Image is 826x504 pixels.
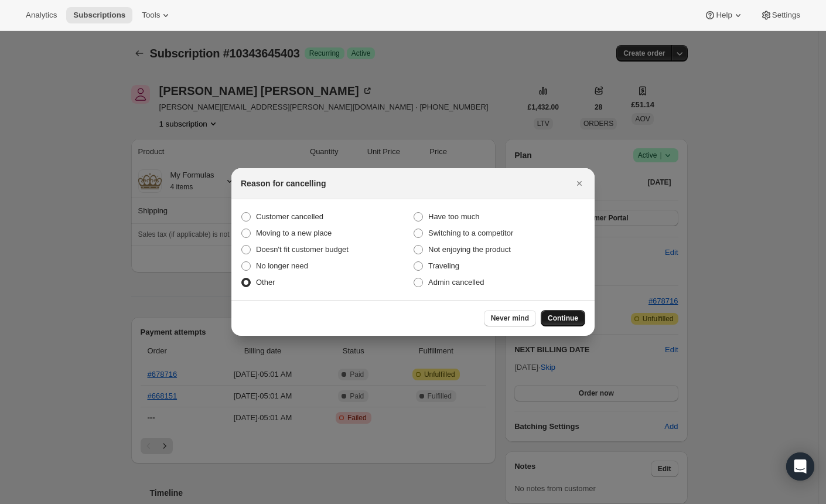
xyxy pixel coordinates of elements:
h2: Reason for cancelling [241,178,326,189]
span: Not enjoying the product [428,245,511,254]
span: Admin cancelled [428,278,484,287]
button: Tools [135,7,179,23]
span: Switching to a competitor [428,229,513,237]
span: Doesn't fit customer budget [256,245,349,254]
span: Analytics [26,11,57,20]
span: Have too much [428,212,479,221]
button: Continue [541,310,585,326]
span: Subscriptions [73,11,125,20]
button: Never mind [484,310,536,326]
span: Moving to a new place [256,229,332,237]
span: Settings [772,11,800,20]
button: Settings [753,7,807,23]
span: Customer cancelled [256,212,323,221]
span: Help [716,11,732,20]
span: Never mind [491,314,529,323]
span: No longer need [256,261,308,270]
span: Traveling [428,261,459,270]
span: Tools [142,11,160,20]
button: Help [697,7,750,23]
span: Other [256,278,275,287]
button: Close [571,175,588,192]
button: Analytics [19,7,64,23]
button: Subscriptions [66,7,132,23]
span: Continue [548,314,578,323]
div: Open Intercom Messenger [786,452,814,481]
